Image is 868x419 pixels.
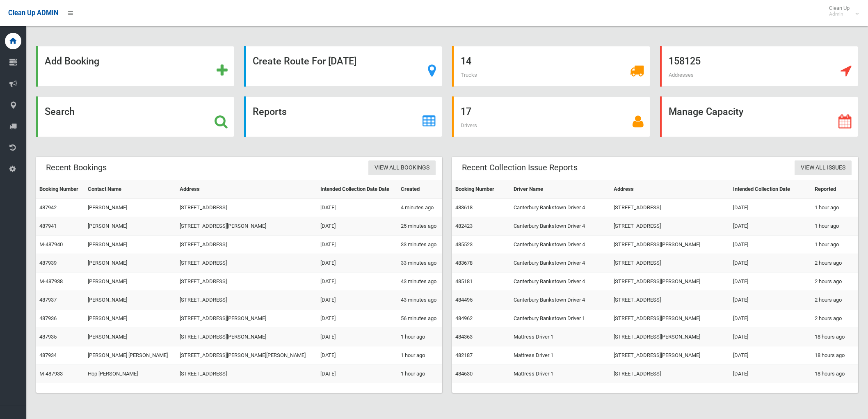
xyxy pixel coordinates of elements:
[36,160,116,176] header: Recent Bookings
[452,96,650,137] a: 17 Drivers
[455,223,473,229] a: 482423
[85,199,176,217] td: [PERSON_NAME]
[461,55,471,67] strong: 14
[397,365,442,383] td: 1 hour ago
[317,309,397,328] td: [DATE]
[730,254,811,272] td: [DATE]
[461,122,477,128] span: Drivers
[455,315,473,321] a: 484962
[452,160,587,176] header: Recent Collection Issue Reports
[510,365,610,383] td: Mattress Driver 1
[610,180,730,199] th: Address
[176,180,317,199] th: Address
[244,46,442,87] a: Create Route For [DATE]
[397,291,442,309] td: 43 minutes ago
[811,346,858,365] td: 18 hours ago
[610,346,730,365] td: [STREET_ADDRESS][PERSON_NAME]
[610,328,730,346] td: [STREET_ADDRESS][PERSON_NAME]
[730,365,811,383] td: [DATE]
[176,254,317,272] td: [STREET_ADDRESS]
[455,334,473,340] a: 484363
[510,236,610,254] td: Canterbury Bankstown Driver 4
[455,371,473,377] a: 484630
[176,309,317,328] td: [STREET_ADDRESS][PERSON_NAME]
[36,180,85,199] th: Booking Number
[176,365,317,383] td: [STREET_ADDRESS]
[85,365,176,383] td: Hop [PERSON_NAME]
[397,199,442,217] td: 4 minutes ago
[176,199,317,217] td: [STREET_ADDRESS]
[176,236,317,254] td: [STREET_ADDRESS]
[452,46,650,87] a: 14 Trucks
[317,328,397,346] td: [DATE]
[85,217,176,236] td: [PERSON_NAME]
[45,106,75,117] strong: Search
[795,160,852,176] a: View All Issues
[8,9,58,17] span: Clean Up ADMIN
[829,11,850,17] small: Admin
[85,309,176,328] td: [PERSON_NAME]
[39,204,57,211] a: 487942
[39,278,63,284] a: M-487938
[85,236,176,254] td: [PERSON_NAME]
[397,272,442,291] td: 43 minutes ago
[253,106,287,117] strong: Reports
[397,236,442,254] td: 33 minutes ago
[455,278,473,284] a: 485181
[85,328,176,346] td: [PERSON_NAME]
[85,254,176,272] td: [PERSON_NAME]
[510,328,610,346] td: Mattress Driver 1
[510,272,610,291] td: Canterbury Bankstown Driver 4
[39,223,57,229] a: 487941
[610,254,730,272] td: [STREET_ADDRESS]
[730,236,811,254] td: [DATE]
[85,180,176,199] th: Contact Name
[317,346,397,365] td: [DATE]
[39,371,63,377] a: M-487933
[39,352,57,358] a: 487934
[610,199,730,217] td: [STREET_ADDRESS]
[253,55,356,67] strong: Create Route For [DATE]
[510,217,610,236] td: Canterbury Bankstown Driver 4
[811,217,858,236] td: 1 hour ago
[811,328,858,346] td: 18 hours ago
[317,272,397,291] td: [DATE]
[39,297,57,303] a: 487937
[510,309,610,328] td: Canterbury Bankstown Driver 1
[730,291,811,309] td: [DATE]
[455,297,473,303] a: 484495
[317,254,397,272] td: [DATE]
[317,217,397,236] td: [DATE]
[811,365,858,383] td: 18 hours ago
[368,160,436,176] a: View All Bookings
[85,272,176,291] td: [PERSON_NAME]
[397,346,442,365] td: 1 hour ago
[669,106,743,117] strong: Manage Capacity
[610,272,730,291] td: [STREET_ADDRESS][PERSON_NAME]
[317,199,397,217] td: [DATE]
[317,236,397,254] td: [DATE]
[730,346,811,365] td: [DATE]
[610,217,730,236] td: [STREET_ADDRESS]
[36,96,234,137] a: Search
[39,260,57,266] a: 487939
[176,328,317,346] td: [STREET_ADDRESS][PERSON_NAME]
[45,55,99,67] strong: Add Booking
[455,204,473,211] a: 483618
[452,180,510,199] th: Booking Number
[811,291,858,309] td: 2 hours ago
[397,180,442,199] th: Created
[397,328,442,346] td: 1 hour ago
[317,180,397,199] th: Intended Collection Date Date
[660,46,858,87] a: 158125 Addresses
[610,236,730,254] td: [STREET_ADDRESS][PERSON_NAME]
[610,291,730,309] td: [STREET_ADDRESS]
[85,346,176,365] td: [PERSON_NAME] [PERSON_NAME]
[397,217,442,236] td: 25 minutes ago
[176,346,317,365] td: [STREET_ADDRESS][PERSON_NAME][PERSON_NAME]
[510,180,610,199] th: Driver Name
[811,199,858,217] td: 1 hour ago
[730,180,811,199] th: Intended Collection Date
[36,46,234,87] a: Add Booking
[397,309,442,328] td: 56 minutes ago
